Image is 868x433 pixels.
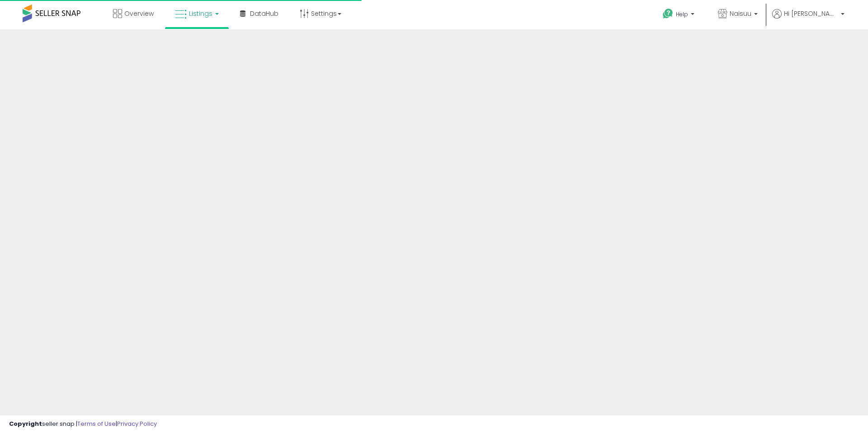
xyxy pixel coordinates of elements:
span: Hi [PERSON_NAME] [784,9,838,18]
span: Listings [189,9,212,18]
i: Get Help [662,8,674,19]
span: DataHub [250,9,278,18]
span: Naisuu [730,9,751,18]
span: Help [676,10,688,18]
a: Help [656,1,703,29]
span: Overview [124,9,154,18]
a: Hi [PERSON_NAME] [772,9,844,29]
